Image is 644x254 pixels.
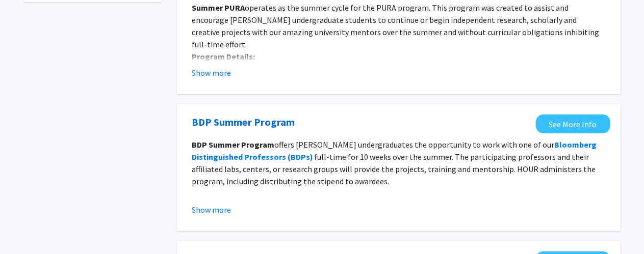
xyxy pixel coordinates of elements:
button: Show more [192,67,231,79]
button: Show more [192,204,231,216]
strong: BDP Summer Program [192,139,275,150]
span: operates as the summer cycle for the PURA program. This program was created to assist and encoura... [192,3,600,49]
p: offers [PERSON_NAME] undergraduates the opportunity to work with one of our full-time for 10 week... [192,138,605,187]
a: Opens in a new tab [192,115,295,130]
strong: Summer PURA [192,3,245,13]
a: Opens in a new tab [536,115,610,133]
iframe: Chat [8,208,43,246]
strong: Program Details: [192,51,255,62]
